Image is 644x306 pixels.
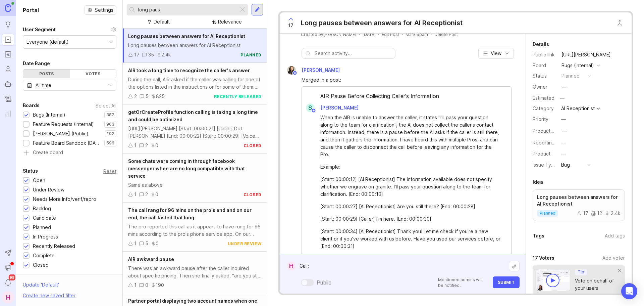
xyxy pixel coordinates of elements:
label: Product [533,151,550,157]
a: Long pauses between answers for AI ReceptionistLong pauses between answers for AI Receptionist173... [123,29,267,63]
div: 0 [155,191,158,198]
input: Search activity... [315,50,392,57]
div: 2 [145,142,148,149]
span: The call rang for 96 mins on the pro's end and on our end, the call lasted that long [128,207,252,220]
div: H [2,291,14,303]
div: Add tags [605,232,625,239]
div: Vote on behalf of your users [575,277,618,292]
div: H [287,262,296,270]
span: Long pauses between answers for AI Receptionist [128,33,245,39]
div: Backlog [33,205,51,212]
span: Submit [498,280,515,285]
img: Ysabelle Eugenio [287,66,296,75]
div: recently released [214,94,262,99]
div: [Start: 00:00:34] [AI Receptionist] Thank you! Let me check if you're a new client or if you've w... [320,228,500,250]
div: [PERSON_NAME] (Public) [33,130,89,137]
span: AIR awkward pause [128,256,174,262]
div: 35 [148,51,154,58]
img: member badge [292,71,297,76]
button: View [478,48,514,59]
p: Mentioned admins will be notified. [438,277,489,288]
div: Closed [33,261,49,269]
p: Long pauses between answers for AI Receptionist [537,194,621,207]
label: Issue Type [533,162,557,168]
div: [Start: 00:00:29] [Caller] I'm here. [End: 00:00:30] [320,215,500,223]
div: Create new saved filter [23,292,75,299]
div: Feature Board Sandbox [DATE] [33,139,101,147]
div: When the AIR is unable to answer the caller, it states "I'll pass your question along to the team... [320,114,500,158]
div: AIR Pause Before Collecting Caller's Information [302,92,511,103]
div: [Start: 00:00:27] [AI Receptionist] Are you still there? [End: 00:00:28] [320,203,500,210]
div: — [558,94,567,102]
div: — [561,150,566,158]
div: Complete [33,252,55,259]
span: AIR took a long time to recognize the caller's answer [128,68,250,73]
p: 382 [106,112,114,118]
div: Relevance [218,18,242,26]
div: Example: [320,163,500,171]
div: Add voter [602,254,625,262]
p: Tip [578,269,584,275]
a: Some chats were coming in through facebook messenger when are no long compatible with that servic... [123,154,267,203]
div: Status [23,167,38,175]
button: Post Fields [320,253,357,259]
div: Details [533,40,549,48]
div: 825 [156,93,165,100]
div: — [562,127,567,135]
button: Submit [493,276,520,288]
div: Merged in a post: [302,76,512,84]
a: Changelog [2,93,14,105]
a: Create board [23,150,116,156]
div: · [402,32,403,37]
button: Settings [85,5,116,15]
button: Announcements [2,262,14,274]
span: 17 [288,22,293,29]
div: 5 [145,240,148,247]
div: Status [533,72,556,80]
div: Delete Post [434,32,458,37]
h1: Portal [23,6,39,14]
button: Notifications [2,276,14,289]
div: S [306,103,315,112]
a: Roadmaps [2,48,14,60]
div: 190 [156,281,164,289]
img: Canny Home [5,4,11,12]
div: [Start: 00:00:12] [AI Receptionist] The information available does not specify whether we engrave... [320,176,500,198]
div: Planned [33,224,51,231]
textarea: Call: [296,260,509,272]
div: Bug [561,161,570,169]
div: 1 [134,142,137,149]
div: under review [228,241,262,247]
div: Candidate [33,214,56,222]
div: Bugs (Internal) [33,111,65,119]
div: Long pauses between answers for AI Receptionist [128,42,262,49]
div: 2 [145,191,148,198]
svg: toggle icon [105,83,116,88]
div: Estimated [533,96,554,100]
div: User Segment [23,26,56,34]
img: video-thumbnail-vote-d41b83416815613422e2ca741bf692cc.jpg [536,269,570,291]
span: View [491,50,501,57]
div: Needs More Info/verif/repro [33,195,96,203]
div: In Progress [33,233,58,241]
div: There was an awkward pause after the caller inquired about specific pricing. Then she finally ask... [128,265,262,279]
div: 17 [577,211,588,216]
div: Owner [533,83,556,91]
div: During the call, AIR asked if the caller was calling for one of the options listed in the instruc... [128,76,262,91]
div: Update ' Default ' [23,281,59,292]
div: — [561,116,566,123]
a: Reporting [2,107,14,120]
a: getOrCreateProfile function calling is taking a long time and could be optimized[URL][PERSON_NAME... [123,104,267,154]
button: ProductboardID [560,127,569,135]
div: 0 [156,240,159,247]
a: AIR took a long time to recognize the caller's answerDuring the call, AIR asked if the caller was... [123,63,267,104]
div: Recently Released [33,243,75,250]
div: Public [317,278,331,287]
input: Search... [138,6,236,13]
div: Board [533,62,556,69]
p: 963 [106,122,114,127]
div: 5 [146,93,149,100]
div: Select All [96,104,116,107]
div: 0 [145,281,148,289]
